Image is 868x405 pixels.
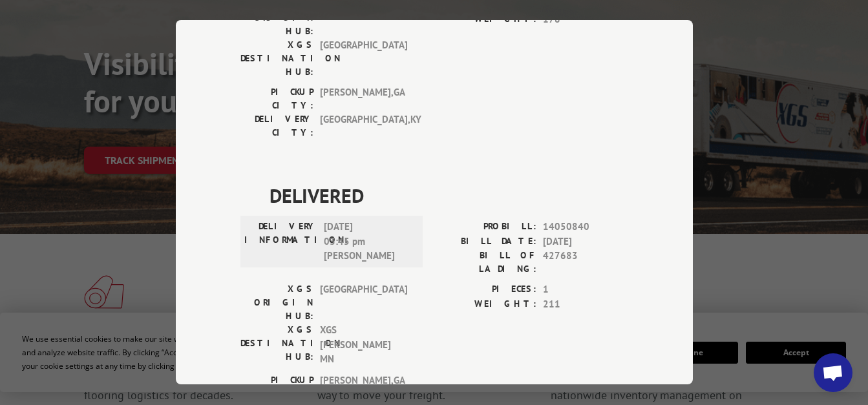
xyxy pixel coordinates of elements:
[543,12,628,27] span: 178
[324,220,411,264] span: [DATE] 03:45 pm [PERSON_NAME]
[320,38,407,79] span: [GEOGRAPHIC_DATA]
[434,234,536,249] label: BILL DATE:
[543,234,628,249] span: [DATE]
[543,220,628,234] span: 14050840
[320,373,407,400] span: [PERSON_NAME] , GA
[240,323,313,367] label: XGS DESTINATION HUB:
[240,112,313,140] label: DELIVERY CITY:
[240,282,313,323] label: XGS ORIGIN HUB:
[244,220,317,264] label: DELIVERY INFORMATION:
[434,297,536,312] label: WEIGHT:
[543,282,628,297] span: 1
[240,38,313,79] label: XGS DESTINATION HUB:
[543,249,628,276] span: 427683
[270,181,628,210] span: DELIVERED
[320,85,407,112] span: [PERSON_NAME] , GA
[320,323,407,367] span: XGS [PERSON_NAME] MN
[434,220,536,234] label: PROBILL:
[814,353,852,392] a: Open chat
[434,282,536,297] label: PIECES:
[240,85,313,112] label: PICKUP CITY:
[320,112,407,140] span: [GEOGRAPHIC_DATA] , KY
[434,12,536,27] label: WEIGHT:
[240,373,313,400] label: PICKUP CITY:
[320,282,407,323] span: [GEOGRAPHIC_DATA]
[434,249,536,276] label: BILL OF LADING:
[543,297,628,312] span: 211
